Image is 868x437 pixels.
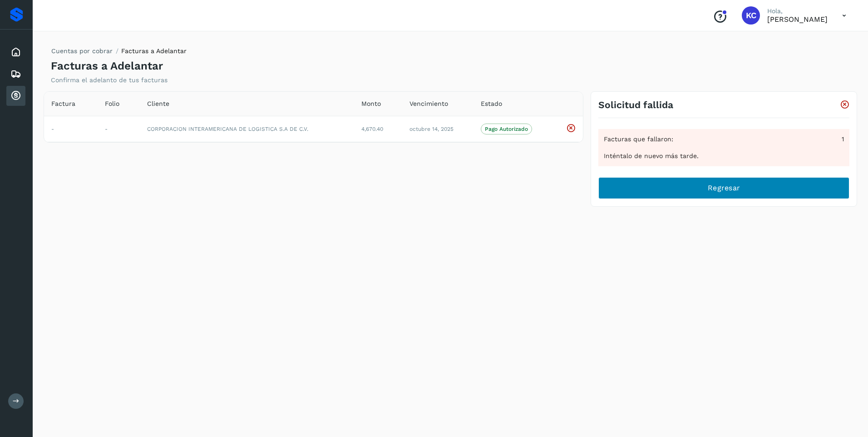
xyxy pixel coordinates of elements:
div: Cuentas por cobrar [6,86,25,106]
span: Folio [105,99,119,109]
span: 1 [842,134,844,144]
span: Estado [481,99,502,109]
span: octubre 14, 2025 [409,126,454,132]
a: Cuentas por cobrar [51,47,113,55]
td: CORPORACION INTERAMERICANA DE LOGISTICA S.A DE C.V. [140,116,354,142]
td: - [98,116,140,142]
td: - [44,116,98,142]
div: Inicio [6,42,25,62]
button: Regresar [598,177,849,199]
h3: Solicitud fallida [598,99,673,110]
span: Facturas a Adelantar [121,47,187,55]
span: Regresar [708,183,740,193]
span: Vencimiento [409,99,448,109]
p: Confirma el adelanto de tus facturas [51,76,168,84]
nav: breadcrumb [51,46,187,60]
div: Inténtalo de nuevo más tarde. [604,151,844,161]
p: Karim Canchola Ceballos [767,15,828,24]
div: Facturas que fallaron: [604,134,844,144]
span: Cliente [147,99,169,109]
h4: Facturas a Adelantar [51,60,163,73]
p: Hola, [767,7,828,15]
div: Embarques [6,64,25,84]
span: Factura [51,99,75,109]
span: Monto [361,99,381,109]
span: 4,670.40 [361,126,383,132]
p: Pago Autorizado [485,126,528,132]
